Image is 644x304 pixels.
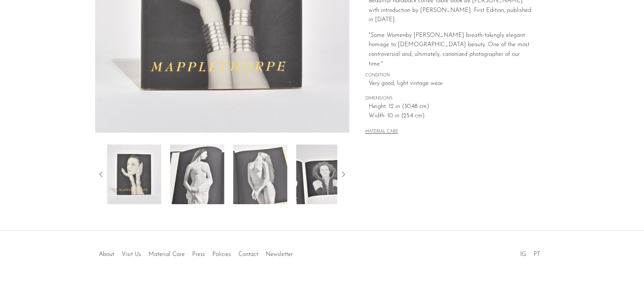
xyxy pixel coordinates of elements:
[534,251,540,257] a: PT
[369,111,533,121] span: Width: 10 in (25.4 cm)
[238,251,258,257] a: Contact
[520,251,526,257] a: IG
[296,145,350,204] img: Some Women by Mapplethorpe
[369,102,533,112] span: Height: 12 in (30.48 cm)
[99,251,114,257] a: About
[122,251,141,257] a: Visit Us
[369,31,533,69] p: " by [PERSON_NAME] breath-takingly elegant homage to [DEMOGRAPHIC_DATA] beauty. One of the most c...
[369,79,533,89] span: Very good; light vintage wear.
[365,95,533,102] span: DIMENSIONS
[95,246,297,260] ul: Quick links
[516,246,544,260] ul: Social Medias
[149,251,185,257] a: Material Care
[192,251,205,257] a: Press
[170,145,224,204] img: Some Women by Mapplethorpe
[233,145,287,204] img: Some Women by Mapplethorpe
[107,145,161,204] img: Some Women by Mapplethorpe
[365,129,398,135] button: MATERIAL CARE
[371,32,406,38] em: Some Women
[365,72,533,79] span: CONDITION
[212,251,231,257] a: Policies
